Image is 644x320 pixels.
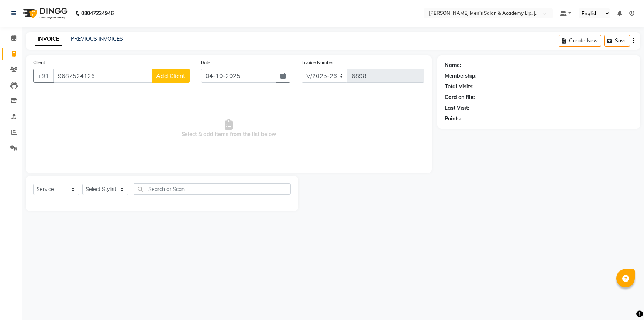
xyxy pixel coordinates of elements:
div: Last Visit: [445,104,469,112]
input: Search by Name/Mobile/Email/Code [53,69,152,83]
span: Select & add items from the list below [33,92,424,166]
label: Client [33,59,45,66]
iframe: chat widget [613,290,637,313]
div: Membership: [445,72,477,80]
a: INVOICE [35,33,62,46]
img: logo [19,3,69,24]
button: +91 [33,69,54,83]
button: Create New [559,35,601,47]
button: Add Client [152,69,190,83]
div: Card on file: [445,93,475,101]
input: Search or Scan [134,183,291,195]
a: PREVIOUS INVOICES [71,35,123,42]
button: Save [604,35,630,47]
div: Points: [445,115,461,123]
label: Date [201,59,211,66]
div: Name: [445,61,461,69]
span: Add Client [156,72,185,79]
label: Invoice Number [302,59,334,66]
div: Total Visits: [445,83,474,91]
b: 08047224946 [81,3,114,24]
